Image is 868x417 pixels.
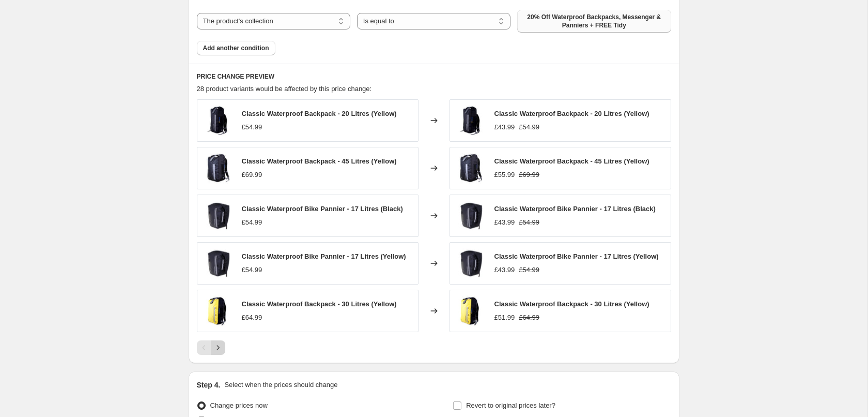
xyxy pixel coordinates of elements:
[242,110,397,117] span: Classic Waterproof Backpack - 20 Litres (Yellow)
[455,105,486,136] img: 38753266-5748-4835-ac59-080f9915d27b_80x.png
[242,122,262,132] div: £54.99
[203,295,234,326] img: 693d8d26-a457-49c3-a22b-f9feb86629bf_80x.png
[242,252,406,260] span: Classic Waterproof Bike Pannier - 17 Litres (Yellow)
[242,170,262,180] div: £69.99
[242,157,397,165] span: Classic Waterproof Backpack - 45 Litres (Yellow)
[242,265,262,275] div: £54.99
[242,312,262,323] div: £64.99
[494,157,649,165] span: Classic Waterproof Backpack - 45 Litres (Yellow)
[197,85,372,93] span: 28 product variants would be affected by this price change:
[494,122,515,132] div: £43.99
[210,401,268,409] span: Change prices now
[203,200,234,231] img: ob1159blk-overboard-waterproof-bike-pannier-bag-black-17-litres-02-1_80x.jpg
[455,295,486,326] img: 693d8d26-a457-49c3-a22b-f9feb86629bf_80x.png
[455,200,486,231] img: ob1159blk-overboard-waterproof-bike-pannier-bag-black-17-litres-02-1_80x.jpg
[211,340,225,355] button: Next
[494,217,515,228] div: £43.99
[203,105,234,136] img: 38753266-5748-4835-ac59-080f9915d27b_80x.png
[494,265,515,275] div: £43.99
[494,312,515,323] div: £51.99
[197,72,671,81] h6: PRICE CHANGE PREVIEW
[494,170,515,180] div: £55.99
[494,205,656,213] span: Classic Waterproof Bike Pannier - 17 Litres (Black)
[519,265,539,275] strike: £54.99
[519,170,539,180] strike: £69.99
[455,248,486,279] img: ob1159blk-overboard-waterproof-bike-pannier-bag-black-17-litres-02-1_80x.jpg
[197,340,225,355] nav: Pagination
[224,380,337,390] p: Select when the prices should change
[242,217,262,228] div: £54.99
[203,153,234,184] img: a2d362a2-3bf0-46b9-8b2e-7e11f132f817_80x.png
[494,300,649,308] span: Classic Waterproof Backpack - 30 Litres (Yellow)
[242,205,403,213] span: Classic Waterproof Bike Pannier - 17 Litres (Black)
[519,122,539,132] strike: £54.99
[203,248,234,279] img: ob1159blk-overboard-waterproof-bike-pannier-bag-black-17-litres-02-1_80x.jpg
[523,13,664,29] span: 20% Off Waterproof Backpacks, Messenger & Panniers + FREE Tidy
[517,10,671,33] button: 20% Off Waterproof Backpacks, Messenger & Panniers + FREE Tidy
[466,401,555,409] span: Revert to original prices later?
[519,217,539,228] strike: £54.99
[197,380,221,390] h2: Step 4.
[494,110,649,117] span: Classic Waterproof Backpack - 20 Litres (Yellow)
[203,44,269,52] span: Add another condition
[455,153,486,184] img: a2d362a2-3bf0-46b9-8b2e-7e11f132f817_80x.png
[519,312,539,323] strike: £64.99
[494,252,659,260] span: Classic Waterproof Bike Pannier - 17 Litres (Yellow)
[242,300,397,308] span: Classic Waterproof Backpack - 30 Litres (Yellow)
[197,41,275,55] button: Add another condition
